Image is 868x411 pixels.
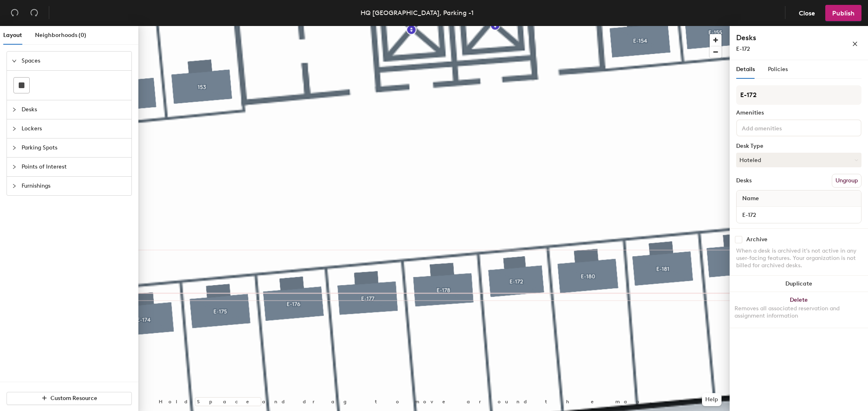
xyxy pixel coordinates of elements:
div: Archive [746,236,767,243]
button: Duplicate [730,276,868,292]
button: Undo (⌘ + Z) [7,5,23,21]
button: Close [792,5,822,21]
span: Layout [3,32,22,39]
span: Custom Resource [50,395,97,402]
input: Add amenities [740,123,813,132]
span: Name [738,191,763,206]
span: Neighborhoods (0) [35,32,86,39]
span: Parking Spots [22,138,127,157]
span: Publish [832,9,855,17]
span: collapsed [12,107,17,112]
div: Desks [736,177,752,184]
button: Publish [825,5,861,21]
span: E-172 [736,45,750,52]
span: Furnishings [22,177,127,195]
button: Help [702,393,722,406]
span: Spaces [22,52,127,70]
button: Redo (⌘ + ⇧ + Z) [26,5,42,21]
div: Desk Type [736,143,861,149]
button: Ungroup [832,174,861,188]
div: Removes all associated reservation and assignment information [735,305,863,320]
button: Custom Resource [7,392,132,405]
button: DeleteRemoves all associated reservation and assignment information [730,292,868,328]
span: Details [736,66,755,73]
div: HQ [GEOGRAPHIC_DATA], Parking -1 [361,8,474,18]
span: collapsed [12,164,17,169]
input: Unnamed desk [738,209,859,221]
span: undo [11,9,19,17]
span: collapsed [12,184,17,188]
span: Policies [768,66,788,73]
span: Close [799,9,815,17]
span: collapsed [12,145,17,150]
h4: Desks [736,32,826,43]
span: expanded [12,58,17,63]
span: Lockers [22,119,127,138]
span: collapsed [12,126,17,131]
button: Hoteled [736,153,861,167]
span: close [852,41,858,47]
div: When a desk is archived it's not active in any user-facing features. Your organization is not bil... [736,247,861,269]
span: Points of Interest [22,158,127,176]
span: Desks [22,100,127,119]
div: Amenities [736,110,861,116]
